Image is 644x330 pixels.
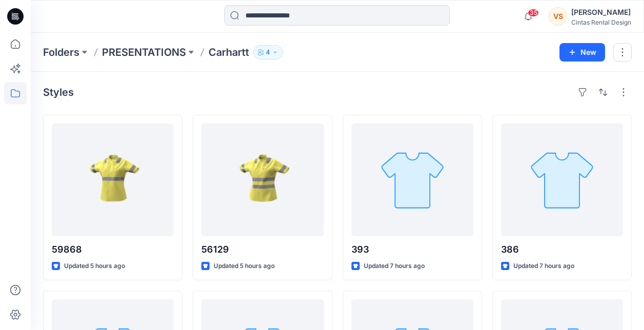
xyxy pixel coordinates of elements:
[266,47,270,58] p: 4
[559,43,605,61] button: New
[501,242,623,257] p: 386
[52,123,174,236] a: 59868
[571,6,631,18] div: [PERSON_NAME]
[214,261,275,272] p: Updated 5 hours ago
[513,261,574,272] p: Updated 7 hours ago
[571,18,631,26] div: Cintas Rental Design
[64,261,125,272] p: Updated 5 hours ago
[351,242,473,257] p: 393
[209,45,249,59] p: Carhartt
[102,45,186,59] a: PRESENTATIONS
[364,261,425,272] p: Updated 7 hours ago
[201,123,323,236] a: 56129
[52,242,174,257] p: 59868
[201,242,323,257] p: 56129
[501,123,623,236] a: 386
[43,45,79,59] a: Folders
[549,7,567,26] div: VS
[528,9,539,17] span: 35
[351,123,473,236] a: 393
[43,86,74,98] h4: Styles
[253,45,283,59] button: 4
